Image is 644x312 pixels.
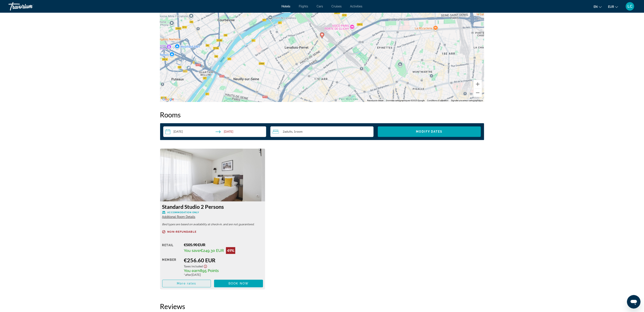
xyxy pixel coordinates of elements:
[594,5,598,8] span: en
[162,204,263,210] h3: Standard Studio 2 Persons
[628,4,633,8] span: LC
[317,5,323,8] a: Cars
[168,211,199,214] span: Accommodation Only
[451,99,483,102] a: Signaler une erreur cartographique
[163,126,481,137] div: Search widget
[160,302,484,311] h2: Reviews
[8,1,51,12] a: Travorium
[184,243,263,247] div: €505.90 EUR
[184,269,200,273] span: You earn
[200,249,224,253] span: €249.30 EUR
[185,273,191,277] span: after
[162,243,181,254] div: Retail
[284,130,292,133] span: Adults
[177,282,196,285] span: More rates
[162,257,181,277] div: Member
[162,280,211,287] button: More rates
[474,80,482,88] button: Zoom avant
[416,130,443,133] span: Modify Dates
[367,99,384,102] button: Raccourcis clavier
[184,265,203,268] span: Taxes included
[214,280,263,287] button: Book now
[160,111,484,119] h2: Rooms
[184,249,200,253] span: You save
[295,130,303,133] span: Room
[161,97,175,102] a: Ouvrir cette zone dans Google Maps (dans une nouvelle fenêtre)
[184,257,263,264] div: €256.60 EUR
[625,2,636,11] button: User Menu
[184,273,263,277] div: * [DATE]
[292,130,303,133] span: , 1
[203,264,208,268] button: Show Taxes and Fees disclaimer
[608,4,618,10] button: Change currency
[332,5,342,8] a: Cruises
[299,5,308,8] a: Flights
[162,215,195,219] span: Additional Room Details
[168,231,197,233] span: Non-refundable
[350,5,363,8] a: Activities
[474,89,482,97] button: Zoom arrière
[608,5,614,8] span: EUR
[270,126,374,137] button: Travelers: 2 adults, 0 children
[162,223,263,226] p: Bed types are based on availability at check-in, and are not guaranteed.
[283,130,292,133] span: 2
[427,99,449,102] a: Conditions d'utilisation (s'ouvre dans un nouvel onglet)
[226,247,235,254] div: 49%
[386,99,425,102] span: Données cartographiques ©2025 Google
[161,97,175,102] img: Google
[200,269,219,273] span: 895 Points
[627,295,641,309] iframe: Bouton de lancement de la fenêtre de messagerie
[378,126,481,137] button: Modify Dates
[163,126,266,137] button: Select check in and out date
[160,149,265,202] img: Standard Studio 2 Persons
[594,4,602,10] button: Change language
[282,5,291,8] a: Hotels
[229,282,249,285] span: Book now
